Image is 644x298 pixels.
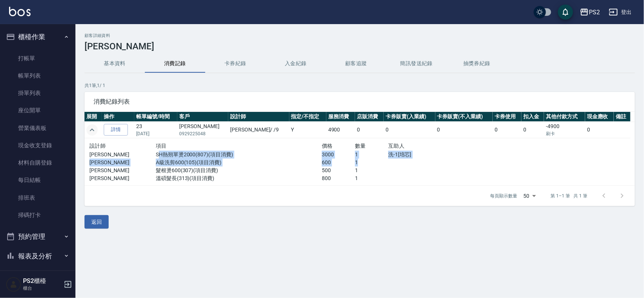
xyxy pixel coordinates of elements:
[435,112,493,122] th: 卡券販賣(不入業績)
[558,5,573,20] button: save
[544,112,585,122] th: 其他付款方式
[435,122,493,138] td: 0
[156,159,322,167] p: A級洗剪600(105)(項目消費)
[3,84,72,102] a: 掛單列表
[544,122,585,138] td: -4900
[355,143,366,149] span: 數量
[322,174,355,182] p: 800
[156,167,322,174] p: 髮根燙600(307)(項目消費)
[177,112,228,122] th: 客戶
[266,55,326,73] button: 入金紀錄
[3,102,72,119] a: 座位開單
[3,119,72,137] a: 營業儀表板
[156,174,322,182] p: 溫碩髮長(313)(項目消費)
[447,55,507,73] button: 抽獎券紀錄
[85,41,635,52] h3: [PERSON_NAME]
[134,122,177,138] td: 23
[384,112,435,122] th: 卡券販賣(入業績)
[89,143,106,149] span: 設計師
[386,55,447,73] button: 簡訊發送紀錄
[551,193,587,199] p: 第 1–1 筆 共 1 筆
[23,277,61,285] h5: PS2櫃檯
[156,143,167,149] span: 項目
[3,171,72,189] a: 每日結帳
[322,143,333,149] span: 價格
[134,112,177,122] th: 帳單編號/時間
[85,82,635,89] p: 共 1 筆, 1 / 1
[89,167,156,174] p: [PERSON_NAME]
[490,193,518,199] p: 每頁顯示數量
[521,186,539,206] div: 50
[205,55,266,73] button: 卡券紀錄
[355,174,388,182] p: 1
[355,112,384,122] th: 店販消費
[86,124,98,136] button: expand row
[3,137,72,154] a: 現金收支登錄
[85,215,109,229] button: 返回
[3,154,72,171] a: 材料自購登錄
[3,227,72,246] button: 預約管理
[546,130,583,137] p: 刷卡
[388,143,404,149] span: 互助人
[136,130,175,137] p: [DATE]
[3,50,72,67] a: 打帳單
[493,112,521,122] th: 卡券使用
[585,112,614,122] th: 現金應收
[355,167,388,174] p: 1
[228,122,289,138] td: [PERSON_NAME] / /9
[89,151,156,159] p: [PERSON_NAME]
[384,122,435,138] td: 0
[3,266,72,285] button: 客戶管理
[322,159,355,167] p: 600
[3,189,72,206] a: 排班表
[85,55,145,73] button: 基本資料
[326,122,355,138] td: 4900
[326,112,355,122] th: 服務消費
[606,5,635,19] button: 登出
[322,167,355,174] p: 500
[89,174,156,182] p: [PERSON_NAME]
[322,151,355,159] p: 3000
[89,159,156,167] p: [PERSON_NAME]
[3,206,72,224] a: 掃碼打卡
[3,67,72,84] a: 帳單列表
[326,55,386,73] button: 顧客追蹤
[3,27,72,47] button: 櫃檯作業
[388,151,488,159] p: 洗-1[培芯]
[589,8,600,17] div: PS2
[9,7,31,16] img: Logo
[289,112,326,122] th: 指定/不指定
[104,124,128,136] a: 詳情
[521,122,544,138] td: 0
[521,112,544,122] th: 扣入金
[156,151,322,159] p: SH熱朔單燙2000(807)(項目消費)
[102,112,134,122] th: 操作
[289,122,326,138] td: Y
[585,122,614,138] td: 0
[493,122,521,138] td: 0
[6,277,21,292] img: Person
[355,122,384,138] td: 0
[3,246,72,266] button: 報表及分析
[179,130,226,137] p: 0929225048
[85,33,635,38] h2: 顧客詳細資料
[355,159,388,167] p: 1
[94,98,626,105] span: 消費紀錄列表
[23,285,61,292] p: 櫃台
[85,112,102,122] th: 展開
[228,112,289,122] th: 設計師
[355,151,388,159] p: 1
[614,112,630,122] th: 備註
[145,55,205,73] button: 消費記錄
[177,122,228,138] td: [PERSON_NAME]
[577,5,603,20] button: PS2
